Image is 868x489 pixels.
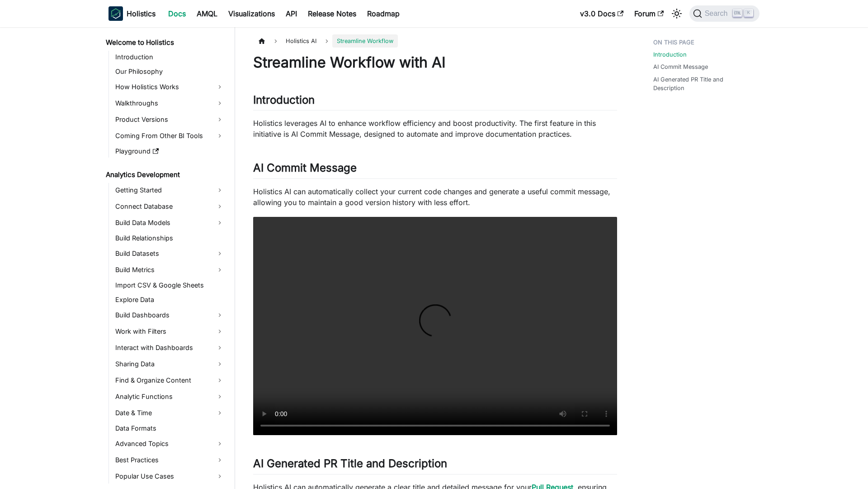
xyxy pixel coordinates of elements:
a: Analytics Development [103,168,227,181]
a: Introduction [113,51,227,63]
video: Your browser does not support embedding video, but you can . [253,217,617,436]
a: Build Relationships [113,232,227,244]
p: Holistics leverages AI to enhance workflow efficiency and boost productivity. The first feature i... [253,118,617,139]
a: Getting Started [113,183,227,197]
h2: Introduction [253,93,617,110]
a: Coming From Other BI Tools [113,129,227,143]
a: Date & Time [113,406,227,420]
a: API [280,6,302,21]
kbd: K [744,9,753,17]
a: Popular Use Cases [113,469,227,484]
h1: Streamline Workflow with AI [253,53,617,72]
nav: Docs sidebar [99,27,235,489]
b: Holistics [127,8,156,19]
p: Holistics AI can automatically collect your current code changes and generate a useful commit mes... [253,186,617,208]
a: Welcome to Holistics [103,36,227,49]
a: Product Versions [113,112,227,127]
a: AI Generated PR Title and Description [653,75,754,92]
a: How Holistics Works [113,80,227,94]
button: Search (Ctrl+K) [689,5,759,22]
a: HolisticsHolistics [108,6,156,21]
a: Build Metrics [113,263,227,277]
a: AMQL [191,6,223,21]
a: Build Data Models [113,216,227,230]
a: Walkthroughs [113,96,227,110]
h2: AI Commit Message [253,161,617,178]
span: Streamline Workflow [332,34,398,48]
a: Home page [253,34,270,48]
a: Roadmap [362,6,405,21]
a: Explore Data [113,293,227,306]
a: Build Dashboards [113,308,227,322]
a: v3.0 Docs [575,6,629,21]
a: Release Notes [302,6,362,21]
a: Visualizations [223,6,280,21]
a: Sharing Data [113,357,227,371]
a: Introduction [653,50,687,59]
a: AI Commit Message [653,62,708,71]
a: Import CSV & Google Sheets [113,279,227,292]
a: Forum [629,6,669,21]
a: Interact with Dashboards [113,340,227,355]
a: Advanced Topics [113,436,227,451]
a: Connect Database [113,199,227,214]
a: Work with Filters [113,324,227,339]
nav: Breadcrumbs [253,34,617,48]
span: Search [702,10,733,18]
a: Our Philosophy [113,65,227,78]
a: Data Formats [113,422,227,435]
a: Find & Organize Content [113,373,227,388]
a: Docs [163,6,191,21]
a: Analytic Functions [113,389,227,404]
a: Build Datasets [113,246,227,261]
a: Playground [113,145,227,158]
span: Holistics AI [281,34,321,48]
button: Switch between dark and light mode (currently light mode) [670,6,684,21]
a: Best Practices [113,453,227,467]
img: Holistics [108,6,123,21]
h2: AI Generated PR Title and Description [253,457,617,474]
